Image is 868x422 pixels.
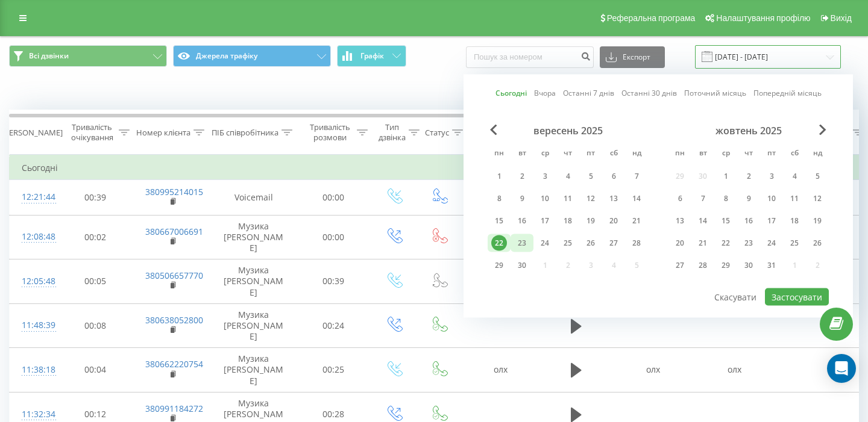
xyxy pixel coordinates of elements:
[145,358,203,370] a: 380662220754
[583,213,599,229] div: 19
[491,191,507,206] div: 8
[741,235,756,251] div: 23
[694,145,712,163] abbr: вівторок
[600,46,665,68] button: Експорт
[556,212,579,230] div: чт 18 вер 2025 р.
[787,191,802,206] div: 11
[533,167,556,185] div: ср 3 вер 2025 р.
[737,256,760,275] div: чт 30 жовт 2025 р.
[714,234,737,252] div: ср 22 жовт 2025 р.
[717,145,735,163] abbr: середа
[827,354,856,383] div: Open Intercom Messenger
[22,225,46,249] div: 12:08:48
[58,180,133,215] td: 00:39
[490,145,508,163] abbr: понеділок
[718,191,734,206] div: 8
[58,348,133,393] td: 00:04
[806,167,829,185] div: нд 5 жовт 2025 р.
[765,288,829,306] button: Застосувати
[212,303,296,348] td: Музика [PERSON_NAME]
[718,258,734,273] div: 29
[810,169,825,184] div: 5
[579,234,602,252] div: пт 26 вер 2025 р.
[668,234,691,252] div: пн 20 жовт 2025 р.
[145,270,203,281] a: 380506657770
[488,234,511,252] div: пн 22 вер 2025 р.
[672,258,688,273] div: 27
[668,256,691,275] div: пн 27 жовт 2025 р.
[579,212,602,230] div: пт 19 вер 2025 р.
[491,235,507,251] div: 22
[534,87,556,99] a: Вчора
[583,235,599,251] div: 26
[606,213,621,229] div: 20
[466,46,594,68] input: Пошук за номером
[511,256,533,275] div: вт 30 вер 2025 р.
[560,169,576,184] div: 4
[714,167,737,185] div: ср 1 жовт 2025 р.
[691,190,714,208] div: вт 7 жовт 2025 р.
[513,145,531,163] abbr: вівторок
[718,213,734,229] div: 15
[810,213,825,229] div: 19
[741,258,756,273] div: 30
[629,235,644,251] div: 28
[602,212,625,230] div: сб 20 вер 2025 р.
[708,288,763,306] button: Скасувати
[787,235,802,251] div: 25
[760,256,783,275] div: пт 31 жовт 2025 р.
[741,169,756,184] div: 2
[783,190,806,208] div: сб 11 жовт 2025 р.
[29,51,69,61] span: Всі дзвінки
[602,167,625,185] div: сб 6 вер 2025 р.
[136,128,190,138] div: Номер клієнта
[537,235,553,251] div: 24
[621,87,677,99] a: Останні 30 днів
[764,169,779,184] div: 3
[296,303,371,348] td: 00:24
[737,234,760,252] div: чт 23 жовт 2025 р.
[491,213,507,229] div: 15
[22,358,46,382] div: 11:38:18
[488,256,511,275] div: пн 29 вер 2025 р.
[514,213,530,229] div: 16
[668,212,691,230] div: пн 13 жовт 2025 р.
[145,403,203,414] a: 380991184272
[212,215,296,259] td: Музика [PERSON_NAME]
[212,180,296,215] td: Voicemail
[488,167,511,185] div: пн 1 вер 2025 р.
[627,145,646,163] abbr: неділя
[741,191,756,206] div: 9
[537,169,553,184] div: 3
[810,235,825,251] div: 26
[556,190,579,208] div: чт 11 вер 2025 р.
[145,226,203,237] a: 380667006691
[58,259,133,304] td: 00:05
[511,190,533,208] div: вт 9 вер 2025 р.
[629,169,644,184] div: 7
[760,234,783,252] div: пт 24 жовт 2025 р.
[625,234,648,252] div: нд 28 вер 2025 р.
[602,190,625,208] div: сб 13 вер 2025 р.
[806,234,829,252] div: нд 26 жовт 2025 р.
[68,122,116,143] div: Тривалість очікування
[212,348,296,393] td: Музика [PERSON_NAME]
[583,191,599,206] div: 12
[583,169,599,184] div: 5
[625,212,648,230] div: нд 21 вер 2025 р.
[785,145,804,163] abbr: субота
[556,234,579,252] div: чт 25 вер 2025 р.
[810,191,825,206] div: 12
[819,125,826,135] span: Next Month
[579,167,602,185] div: пт 5 вер 2025 р.
[625,167,648,185] div: нд 7 вер 2025 р.
[783,234,806,252] div: сб 25 жовт 2025 р.
[462,348,540,393] td: олх
[58,303,133,348] td: 00:08
[714,256,737,275] div: ср 29 жовт 2025 р.
[490,125,497,135] span: Previous Month
[629,191,644,206] div: 14
[533,234,556,252] div: ср 24 вер 2025 р.
[488,212,511,230] div: пн 15 вер 2025 р.
[606,191,621,206] div: 13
